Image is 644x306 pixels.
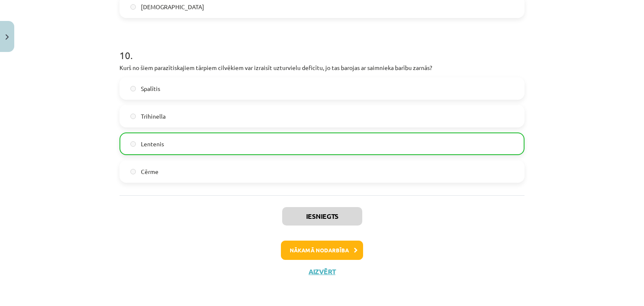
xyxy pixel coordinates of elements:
span: Lentenis [141,140,164,148]
p: Kurš no šiem parazītiskajiem tārpiem cilvēkiem var izraisīt uzturvielu deficītu, jo tas barojas a... [119,63,525,72]
input: Trihinella [130,114,136,119]
button: Aizvērt [306,267,338,276]
span: Trihinella [141,112,166,121]
button: Iesniegts [282,207,362,226]
h1: 10 . [119,35,525,61]
input: Lentenis [130,141,136,147]
img: icon-close-lesson-0947bae3869378f0d4975bcd49f059093ad1ed9edebbc8119c70593378902aed.svg [5,34,9,40]
span: [DEMOGRAPHIC_DATA] [141,3,204,11]
input: [DEMOGRAPHIC_DATA] [130,4,136,10]
button: Nākamā nodarbība [281,241,363,260]
input: Spalītis [130,86,136,91]
span: Cērme [141,167,158,176]
span: Spalītis [141,84,160,93]
input: Cērme [130,169,136,174]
